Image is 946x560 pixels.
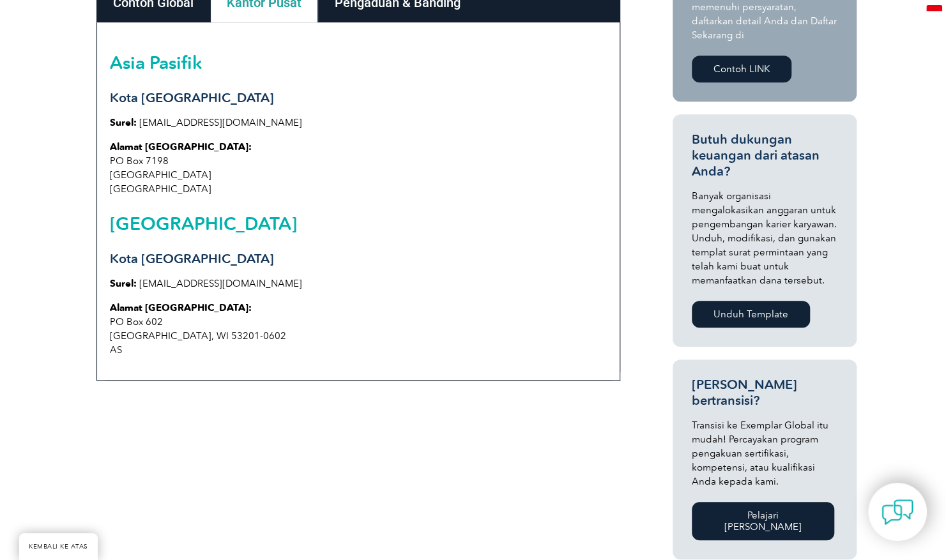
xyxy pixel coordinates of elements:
[110,183,211,195] font: [GEOGRAPHIC_DATA]
[110,213,297,234] font: [GEOGRAPHIC_DATA]
[139,117,302,128] a: [EMAIL_ADDRESS][DOMAIN_NAME]
[692,56,791,82] a: Contoh LINK
[110,141,252,153] font: Alamat [GEOGRAPHIC_DATA]:
[881,496,913,528] img: contact-chat.png
[110,169,211,181] font: [GEOGRAPHIC_DATA]
[110,278,137,289] font: Surel:
[110,90,274,105] font: Kota [GEOGRAPHIC_DATA]
[926,5,942,17] img: en
[692,502,834,540] a: Pelajari [PERSON_NAME]
[110,117,137,128] font: Surel:
[110,344,122,356] font: AS
[110,155,169,167] font: PO Box 7198
[19,533,98,560] a: KEMBALI KE ATAS
[692,132,820,179] font: Butuh dukungan keuangan dari atasan Anda?
[692,301,810,328] a: Unduh Template
[139,278,302,289] a: [EMAIL_ADDRESS][DOMAIN_NAME]
[110,302,252,314] font: Alamat [GEOGRAPHIC_DATA]:
[110,316,163,328] font: PO Box 602
[692,420,828,487] font: Transisi ke Exemplar Global itu mudah! Percayakan program pengakuan sertifikasi, kompetensi, atau...
[29,543,88,550] font: KEMBALI KE ATAS
[110,251,274,266] font: Kota [GEOGRAPHIC_DATA]
[110,52,202,73] font: Asia Pasifik
[713,63,770,75] font: Contoh LINK
[713,308,788,320] font: Unduh Template
[724,510,802,533] font: Pelajari [PERSON_NAME]
[692,377,797,408] font: [PERSON_NAME] bertransisi?
[110,330,286,342] font: [GEOGRAPHIC_DATA], WI 53201-0602
[692,190,837,286] font: Banyak organisasi mengalokasikan anggaran untuk pengembangan karier karyawan. Unduh, modifikasi, ...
